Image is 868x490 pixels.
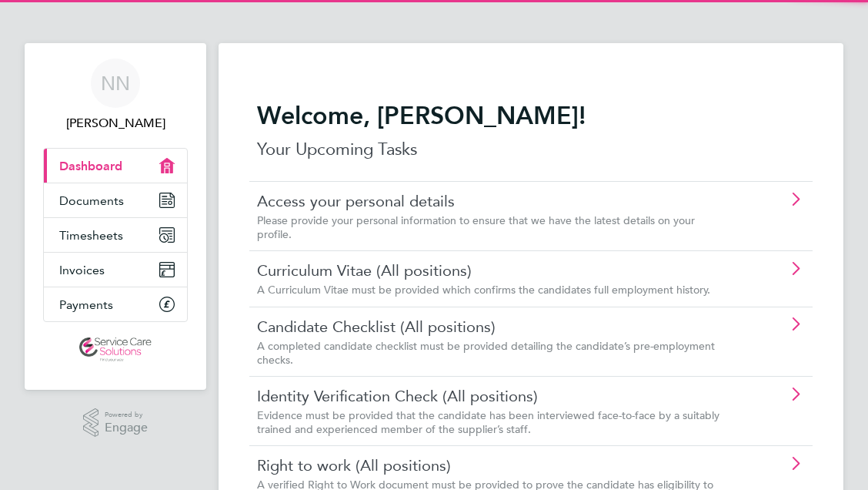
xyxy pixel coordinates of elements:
[257,408,719,436] span: Evidence must be provided that the candidate has been interviewed face-to-face by a suitably trai...
[105,408,148,421] span: Powered by
[257,191,732,211] a: Access your personal details
[59,193,124,208] span: Documents
[257,339,715,367] span: A completed candidate checklist must be provided detailing the candidate’s pre-employment checks.
[257,137,805,162] p: Your Upcoming Tasks
[43,337,188,362] a: Go to home page
[257,455,732,475] a: Right to work (All positions)
[83,408,149,438] a: Powered byEngage
[257,386,732,406] a: Identity Verification Check (All positions)
[44,218,187,252] a: Timesheets
[257,260,732,280] a: Curriculum Vitae (All positions)
[257,100,805,131] h2: Welcome, [PERSON_NAME]!
[44,183,187,217] a: Documents
[105,421,148,435] span: Engage
[59,263,105,277] span: Invoices
[101,73,130,93] span: NN
[43,114,188,133] span: Nicole Nyamwiza
[59,159,122,173] span: Dashboard
[59,228,123,243] span: Timesheets
[59,297,113,312] span: Payments
[44,253,187,287] a: Invoices
[79,337,152,362] img: servicecare-logo-retina.png
[44,149,187,183] a: Dashboard
[25,43,206,390] nav: Main navigation
[257,213,695,241] span: Please provide your personal information to ensure that we have the latest details on your profile.
[44,287,187,321] a: Payments
[257,283,710,297] span: A Curriculum Vitae must be provided which confirms the candidates full employment history.
[43,59,188,133] a: NN[PERSON_NAME]
[257,317,732,337] a: Candidate Checklist (All positions)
